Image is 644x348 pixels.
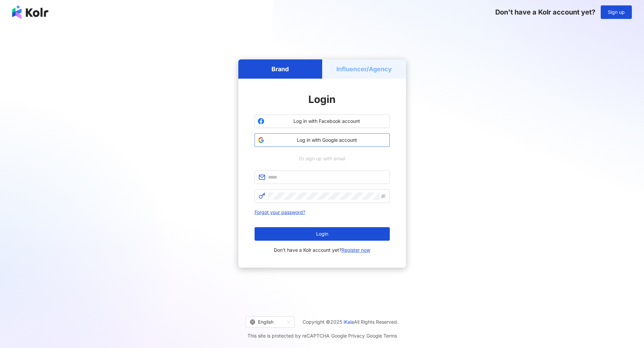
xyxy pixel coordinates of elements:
[271,65,289,73] h5: Brand
[250,317,284,327] div: English
[381,194,386,198] span: eye-invisible
[341,247,370,253] a: Register now
[294,155,350,162] span: Or sign up with email
[601,5,632,19] button: Sign up
[274,246,370,254] span: Don't have a Kolr account yet?
[247,332,397,340] span: This site is protected by reCAPTCHA
[255,209,305,215] a: Forgot your password?
[343,319,354,325] a: iKala
[330,333,331,339] span: |
[365,333,366,339] span: |
[303,318,398,326] span: Copyright © 2025 All Rights Reserved.
[255,114,390,128] button: Log in with Facebook account
[608,9,625,15] span: Sign up
[255,227,390,241] button: Login
[316,231,328,237] span: Login
[331,333,365,339] a: Google Privacy
[267,118,387,125] span: Log in with Facebook account
[12,5,48,19] img: logo
[308,93,336,105] span: Login
[267,137,387,143] span: Log in with Google account
[366,333,397,339] a: Google Terms
[336,65,392,73] h5: Influencer/Agency
[255,133,390,147] button: Log in with Google account
[495,8,595,16] span: Don't have a Kolr account yet?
